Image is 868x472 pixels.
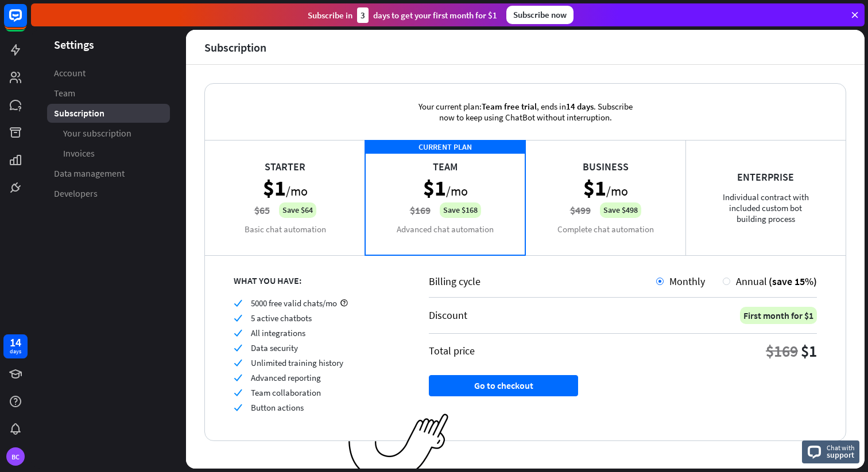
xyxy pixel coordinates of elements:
span: Subscription [54,107,104,119]
span: (save 15%) [769,275,817,288]
span: Advanced reporting [251,372,321,383]
i: check [234,358,242,367]
div: Total price [429,344,475,357]
div: BC [6,447,25,466]
a: Team [47,84,170,103]
span: support [827,450,855,460]
span: Team [54,87,75,99]
div: Discount [429,309,467,322]
span: Account [54,67,86,79]
div: WHAT YOU HAVE: [234,275,400,286]
div: First month for $1 [740,307,817,324]
i: check [234,388,242,397]
i: check [234,329,242,337]
i: check [234,403,242,412]
button: Open LiveChat chat widget [9,5,44,39]
span: Monthly [669,275,705,288]
a: Invoices [47,144,170,163]
div: Subscription [204,41,266,54]
a: Data management [47,164,170,183]
i: check [234,344,242,352]
span: Button actions [251,402,304,413]
div: Subscribe now [506,6,573,24]
span: Team free trial [482,101,537,112]
span: 5 active chatbots [251,313,312,323]
div: 14 [10,337,21,348]
div: 3 [357,7,369,23]
span: Chat with [827,442,855,453]
div: Your current plan: , ends in . Subscribe now to keep using ChatBot without interruption. [402,84,649,140]
header: Settings [31,37,186,52]
div: $169 [766,341,798,361]
a: 14 days [3,334,28,358]
span: Data management [54,167,125,180]
span: Invoices [63,147,95,159]
a: Your subscription [47,124,170,143]
a: Developers [47,184,170,203]
span: Your subscription [63,127,131,139]
div: Billing cycle [429,275,656,288]
div: days [10,348,21,356]
span: 14 days [566,101,594,112]
i: check [234,373,242,382]
i: check [234,314,242,322]
button: Go to checkout [429,375,578,396]
div: Subscribe in days to get your first month for $1 [308,7,497,23]
span: Unlimited training history [251,357,343,368]
span: Developers [54,188,98,200]
span: Annual [736,275,767,288]
span: Team collaboration [251,387,321,398]
span: 5000 free valid chats/mo [251,298,337,309]
span: All integrations [251,327,305,338]
div: $1 [801,341,817,361]
i: check [234,299,242,307]
a: Account [47,64,170,83]
span: Data security [251,342,298,353]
